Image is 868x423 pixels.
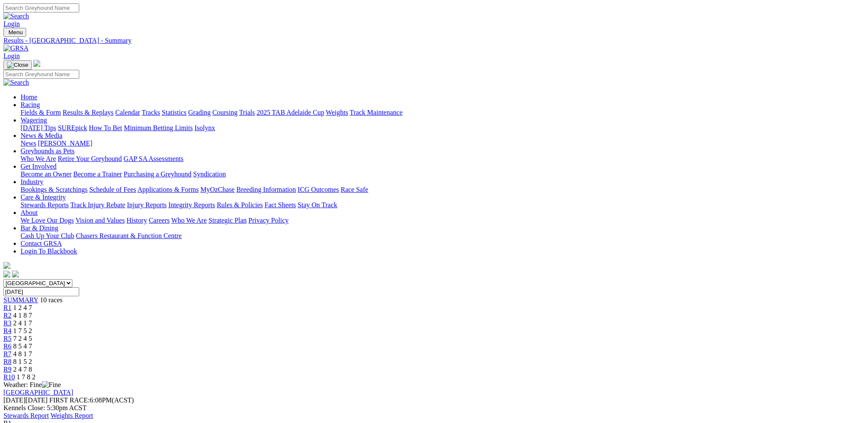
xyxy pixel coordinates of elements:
[21,163,57,170] a: Get Involved
[239,109,255,116] a: Trials
[13,366,32,373] span: 2 4 7 8
[49,396,89,404] span: FIRST RACE:
[13,343,32,350] span: 8 5 4 7
[21,232,865,240] div: Bar & Dining
[63,109,113,116] a: Results & Replays
[21,124,865,132] div: Wagering
[21,93,37,101] a: Home
[58,155,122,162] a: Retire Your Greyhound
[3,373,15,381] a: R10
[13,327,32,334] span: 1 7 5 2
[13,312,32,319] span: 4 1 8 7
[21,132,63,139] a: News & Media
[3,319,12,327] span: R3
[3,52,20,60] a: Login
[3,12,29,20] img: Search
[162,109,187,116] a: Statistics
[42,381,61,389] img: Fine
[21,186,87,193] a: Bookings & Scratchings
[3,3,79,12] input: Search
[33,60,40,67] img: logo-grsa-white.png
[127,201,167,209] a: Injury Reports
[298,186,339,193] a: ICG Outcomes
[3,45,29,52] img: GRSA
[3,28,26,37] button: Toggle navigation
[21,232,74,239] a: Cash Up Your Club
[21,155,56,162] a: Who We Are
[89,124,122,131] a: How To Bet
[3,37,865,45] a: Results - [GEOGRAPHIC_DATA] - Summary
[21,170,72,178] a: Become an Owner
[21,140,36,147] a: News
[124,155,184,162] a: GAP SA Assessments
[3,396,48,404] span: [DATE]
[326,109,348,116] a: Weights
[3,296,38,304] a: SUMMARY
[340,186,368,193] a: Race Safe
[89,186,136,193] a: Schedule of Fees
[257,109,324,116] a: 2025 TAB Adelaide Cup
[76,232,182,239] a: Chasers Restaurant & Function Centre
[126,217,147,224] a: History
[21,217,865,224] div: About
[21,178,43,185] a: Industry
[3,343,12,350] a: R6
[21,109,61,116] a: Fields & Form
[248,217,289,224] a: Privacy Policy
[21,186,865,194] div: Industry
[21,170,865,178] div: Get Involved
[3,335,12,342] span: R5
[3,358,12,365] a: R8
[17,373,36,381] span: 1 7 8 2
[73,170,122,178] a: Become a Trainer
[7,62,28,69] img: Close
[193,170,226,178] a: Syndication
[9,29,23,36] span: Menu
[209,217,247,224] a: Strategic Plan
[3,60,32,70] button: Toggle navigation
[3,327,12,334] a: R4
[142,109,160,116] a: Tracks
[298,201,337,209] a: Stay On Track
[21,116,47,124] a: Wagering
[21,124,56,131] a: [DATE] Tips
[40,296,63,304] span: 10 races
[3,79,29,86] img: Search
[13,335,32,342] span: 7 2 4 5
[49,396,134,404] span: 6:08PM(ACST)
[21,217,74,224] a: We Love Our Dogs
[21,201,865,209] div: Care & Integrity
[13,304,32,311] span: 1 2 4 7
[3,350,12,357] a: R7
[21,147,75,155] a: Greyhounds as Pets
[200,186,235,193] a: MyOzChase
[21,201,69,209] a: Stewards Reports
[188,109,211,116] a: Grading
[3,271,10,277] img: facebook.svg
[115,109,140,116] a: Calendar
[194,124,215,131] a: Isolynx
[21,247,77,255] a: Login To Blackbook
[13,319,32,327] span: 2 4 1 7
[124,124,193,131] a: Minimum Betting Limits
[3,262,10,269] img: logo-grsa-white.png
[21,224,58,232] a: Bar & Dining
[217,201,263,209] a: Rules & Policies
[13,350,32,357] span: 4 8 1 7
[3,396,26,404] span: [DATE]
[212,109,238,116] a: Coursing
[350,109,403,116] a: Track Maintenance
[3,304,12,311] a: R1
[3,366,12,373] a: R9
[58,124,87,131] a: SUREpick
[3,20,20,27] a: Login
[70,201,125,209] a: Track Injury Rebate
[124,170,191,178] a: Purchasing a Greyhound
[3,70,79,79] input: Search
